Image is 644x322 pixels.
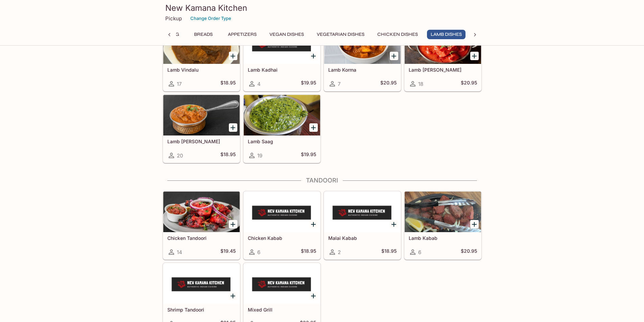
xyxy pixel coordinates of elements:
h5: Malai Kabab [328,235,397,241]
div: Malai Kabab [324,192,401,232]
button: Appetizers [224,30,260,39]
button: Add Mixed Grill [309,292,318,300]
h5: $19.45 [220,248,236,256]
button: Add Lamb Korma [390,52,398,60]
h5: $20.95 [461,80,477,88]
button: Add Lamb Saag [309,123,318,132]
button: Change Order Type [187,13,234,24]
span: 18 [418,81,423,87]
a: Lamb Kadhai4$19.95 [243,23,320,91]
div: Mixed Grill [244,263,320,304]
a: Lamb Korma7$20.95 [324,23,401,91]
h5: Lamb [PERSON_NAME] [409,67,477,73]
div: Lamb Kabab [405,192,481,232]
div: Lamb Kadhai [244,23,320,64]
div: Chicken Tandoori [163,192,240,232]
div: Lamb Curry [163,95,240,135]
h4: Tandoori [163,177,482,184]
h5: Lamb Korma [328,67,397,73]
h5: $20.95 [380,80,397,88]
button: Lamb Dishes [427,30,466,39]
h5: Lamb Kabab [409,235,477,241]
p: Pickup [165,15,182,22]
h5: $18.95 [381,248,397,256]
button: Add Malai Kabab [390,220,398,228]
a: Lamb [PERSON_NAME]18$20.95 [404,23,481,91]
h5: $19.95 [301,80,316,88]
h3: New Kamana Kitchen [165,3,479,13]
h5: Lamb Kadhai [248,67,316,73]
h5: Mixed Grill [248,307,316,313]
h5: Chicken Tandoori [167,235,236,241]
div: Lamb Vindalu [163,23,240,64]
div: Lamb Tikka Masala [405,23,481,64]
div: Shrimp Tandoori [163,263,240,304]
button: Breads [188,30,219,39]
h5: Shrimp Tandoori [167,307,236,313]
button: Vegan Dishes [266,30,308,39]
span: 7 [338,81,340,87]
span: 4 [257,81,261,87]
span: 6 [418,249,421,255]
button: Vegetarian Dishes [313,30,368,39]
span: 19 [257,152,262,159]
a: Lamb [PERSON_NAME]20$18.95 [163,95,240,163]
h5: $18.95 [220,151,236,159]
button: Add Lamb Curry [229,123,237,132]
h5: $19.95 [301,151,316,159]
a: Lamb Saag19$19.95 [243,95,320,163]
a: Lamb Vindalu17$18.95 [163,23,240,91]
h5: $18.95 [301,248,316,256]
h5: $18.95 [220,80,236,88]
button: Add Shrimp Tandoori [229,292,237,300]
span: 20 [177,152,183,159]
button: Add Lamb Tikka Masala [470,52,479,60]
h5: Lamb Saag [248,139,316,144]
h5: Lamb Vindalu [167,67,236,73]
button: Add Lamb Kadhai [309,52,318,60]
div: Chicken Kabab [244,192,320,232]
a: Chicken Tandoori14$19.45 [163,191,240,259]
span: 14 [177,249,182,255]
button: Add Lamb Vindalu [229,52,237,60]
div: Lamb Korma [324,23,401,64]
span: 17 [177,81,182,87]
button: Add Lamb Kabab [470,220,479,228]
button: Chicken Dishes [374,30,422,39]
a: Malai Kabab2$18.95 [324,191,401,259]
a: Lamb Kabab6$20.95 [404,191,481,259]
button: Add Chicken Kabab [309,220,318,228]
button: Add Chicken Tandoori [229,220,237,228]
a: Chicken Kabab6$18.95 [243,191,320,259]
h5: Lamb [PERSON_NAME] [167,139,236,144]
div: Lamb Saag [244,95,320,135]
h5: Chicken Kabab [248,235,316,241]
span: 6 [257,249,260,255]
span: 2 [338,249,341,255]
h5: $20.95 [461,248,477,256]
